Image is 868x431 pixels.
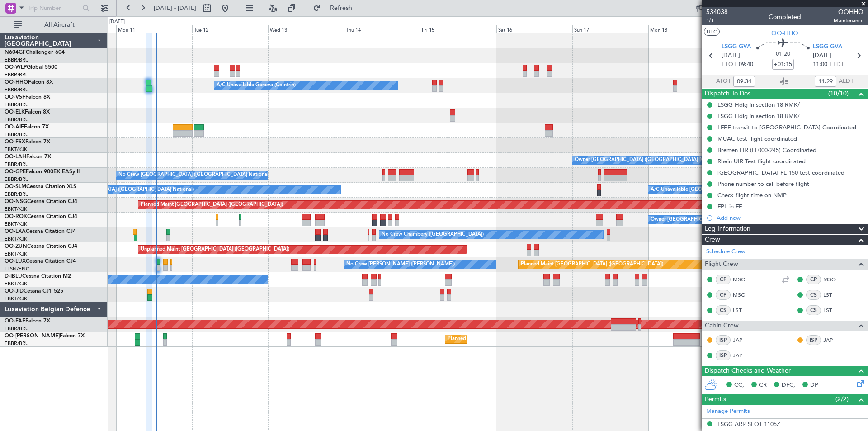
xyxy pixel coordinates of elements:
span: Leg Information [705,224,750,234]
a: OO-FSXFalcon 7X [5,139,50,145]
a: OO-LXACessna Citation CJ4 [5,229,76,234]
div: Wed 13 [268,25,344,33]
div: LFEE transit to [GEOGRAPHIC_DATA] Coordinated [717,123,856,131]
div: LSGG ARR SLOT 1105Z [717,420,780,428]
div: Sat 16 [496,25,572,33]
div: Check flight time on NMP [717,191,787,199]
span: ALDT [839,77,854,86]
div: ISP [716,350,731,360]
div: No Crew [GEOGRAPHIC_DATA] ([GEOGRAPHIC_DATA] National) [42,183,194,197]
span: 01:20 [776,50,790,59]
div: FPL in FF [717,203,742,210]
div: ISP [716,335,731,345]
div: CS [806,290,821,300]
span: [DATE] [722,51,740,60]
span: D-IBLU [5,274,22,279]
a: MSO [823,275,844,284]
input: --:-- [733,76,755,87]
a: OO-ROKCessna Citation CJ4 [5,214,77,219]
div: Phone number to call before flight [717,180,809,188]
a: EBKT/KJK [5,221,27,227]
div: LSGG Hdlg in section 18 RMK/ [717,112,800,120]
button: UTC [704,28,720,36]
span: LSGG GVA [722,43,751,52]
span: CR [759,381,767,390]
span: OO-FAE [5,318,25,324]
a: OO-GPEFalcon 900EX EASy II [5,169,80,175]
a: EBBR/BRU [5,86,29,93]
a: LST [823,306,844,314]
div: No Crew [PERSON_NAME] ([PERSON_NAME]) [346,258,455,271]
div: [GEOGRAPHIC_DATA] FL 150 test coordinated [717,169,844,176]
a: EBBR/BRU [5,325,29,332]
a: EBBR/BRU [5,176,29,183]
a: EBBR/BRU [5,340,29,347]
span: OO-WLP [5,65,27,70]
span: OO-HHO [5,80,28,85]
span: OO-ROK [5,214,27,219]
a: EBBR/BRU [5,116,29,123]
span: ELDT [830,60,844,69]
span: Dispatch To-Dos [705,89,750,99]
a: OO-SLMCessna Citation XLS [5,184,76,189]
a: OO-ZUNCessna Citation CJ4 [5,244,77,249]
a: JAP [823,336,844,344]
div: LSGG Hdlg in section 18 RMK/ [717,101,800,109]
a: N604GFChallenger 604 [5,50,65,55]
span: OO-ELK [5,109,25,115]
span: OO-NSG [5,199,27,204]
a: LST [823,291,844,299]
div: Bremen FIR (FL000-245) Coordinated [717,146,816,154]
div: CP [716,275,731,284]
a: Schedule Crew [706,247,745,256]
a: MSO [733,275,753,284]
a: Manage Permits [706,407,750,416]
span: OO-GPE [5,169,26,175]
a: OO-HHOFalcon 8X [5,80,53,85]
span: OO-HHO [771,28,798,38]
a: OO-VSFFalcon 8X [5,95,50,100]
div: Rhein UIR Test flight coordinated [717,157,806,165]
a: OO-JIDCessna CJ1 525 [5,289,63,294]
div: Fri 15 [420,25,496,33]
div: Planned Maint [GEOGRAPHIC_DATA] ([GEOGRAPHIC_DATA]) [521,258,663,271]
span: 534038 [706,7,728,17]
a: OO-LAHFalcon 7X [5,154,51,160]
button: Refresh [309,1,363,15]
div: CS [716,305,731,315]
span: OO-LUX [5,259,26,264]
div: Mon 18 [648,25,724,33]
span: 09:40 [739,60,753,69]
a: OO-FAEFalcon 7X [5,318,50,324]
a: OO-AIEFalcon 7X [5,124,49,130]
div: Sun 17 [572,25,648,33]
span: [DATE] - [DATE] [154,4,196,12]
a: EBBR/BRU [5,131,29,138]
input: Trip Number [28,1,80,15]
div: A/C Unavailable Geneva (Cointrin) [217,79,296,92]
div: No Crew Chambery ([GEOGRAPHIC_DATA]) [382,228,484,242]
span: Dispatch Checks and Weather [705,366,791,376]
a: OO-ELKFalcon 8X [5,109,50,115]
span: ETOT [722,60,736,69]
span: Maintenance [834,17,863,24]
button: All Aircraft [10,18,98,32]
a: MSO [733,291,753,299]
span: OO-ZUN [5,244,27,249]
div: Owner [GEOGRAPHIC_DATA]-[GEOGRAPHIC_DATA] [651,213,773,227]
a: EBKT/KJK [5,251,27,257]
span: CC, [734,381,744,390]
a: OO-LUXCessna Citation CJ4 [5,259,76,264]
a: JAP [733,336,753,344]
span: (2/2) [835,394,849,404]
a: EBKT/KJK [5,280,27,287]
span: [DATE] [813,51,831,60]
div: CP [716,290,731,300]
span: OOHHO [834,7,863,17]
span: Refresh [322,5,360,11]
div: CP [806,275,821,284]
span: OO-VSF [5,95,25,100]
a: LST [733,306,753,314]
div: [DATE] [109,18,125,26]
span: OO-LXA [5,229,26,234]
